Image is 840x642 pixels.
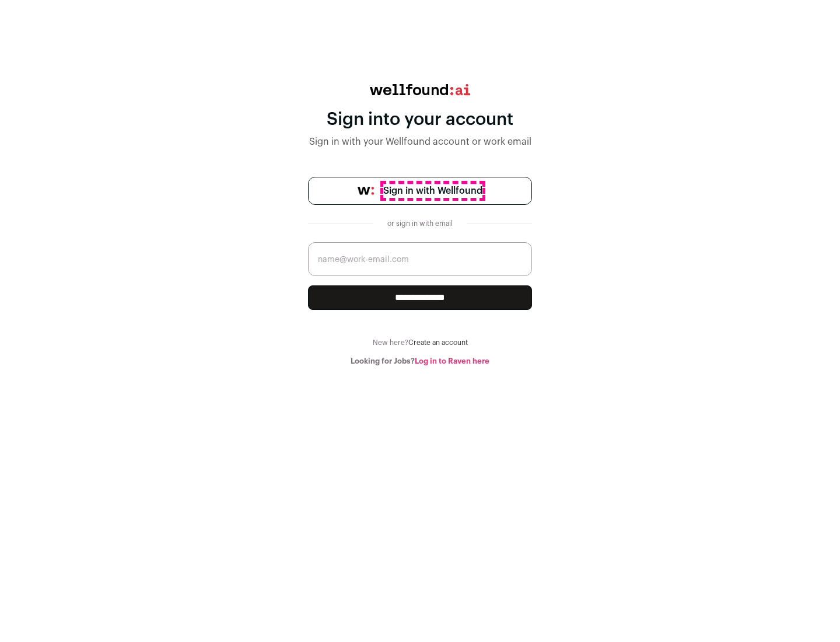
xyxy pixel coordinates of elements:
[308,177,532,205] a: Sign in with Wellfound
[383,184,482,198] span: Sign in with Wellfound
[358,187,374,195] img: wellfound-symbol-flush-black-fb3c872781a75f747ccb3a119075da62bfe97bd399995f84a933054e44a575c4.png
[308,242,532,276] input: name@work-email.com
[308,338,532,347] div: New here?
[308,109,532,130] div: Sign into your account
[308,135,532,149] div: Sign in with your Wellfound account or work email
[383,219,457,228] div: or sign in with email
[370,84,470,95] img: wellfound:ai
[415,357,489,365] a: Log in to Raven here
[308,357,532,366] div: Looking for Jobs?
[408,339,468,346] a: Create an account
